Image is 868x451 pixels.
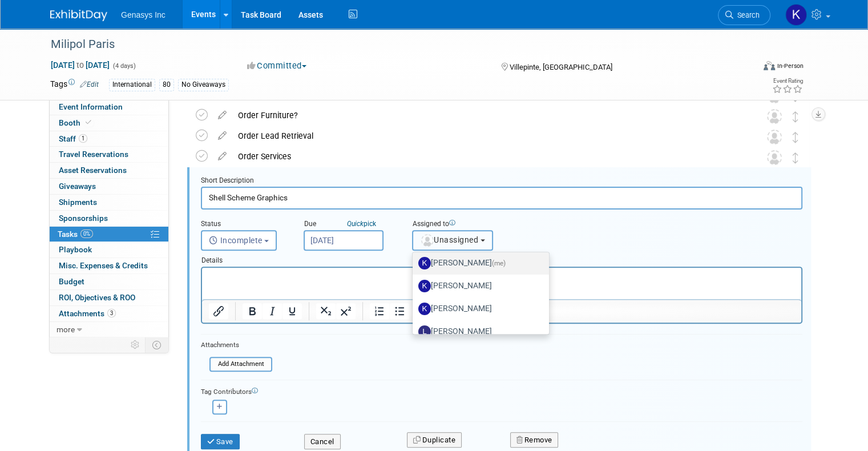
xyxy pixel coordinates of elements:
span: Search [733,11,760,19]
div: Milipol Paris [47,34,740,55]
button: Underline [282,303,302,319]
a: Tasks0% [50,227,168,242]
img: ExhibitDay [50,10,107,21]
button: Bullet list [390,303,409,319]
div: 80 [159,79,174,91]
a: Giveaways [50,179,168,194]
span: Playbook [59,245,92,254]
div: Order Services [232,147,744,166]
td: Tags [50,78,99,91]
img: K.jpg [418,280,431,292]
label: [PERSON_NAME] [418,277,538,295]
a: Asset Reservations [50,163,168,178]
span: Giveaways [59,182,96,191]
button: Bold [243,303,262,319]
span: Misc. Expenses & Credits [59,261,148,270]
span: Shipments [59,198,97,207]
span: (4 days) [112,62,136,70]
div: Due [304,219,395,230]
span: 3 [107,309,116,317]
label: [PERSON_NAME] [418,300,538,318]
div: Tag Contributors [201,385,802,397]
a: edit [212,131,232,141]
button: Save [201,434,240,450]
button: Insert/edit link [209,303,228,319]
img: Unassigned [767,150,782,165]
button: Incomplete [201,230,277,251]
button: Committed [243,60,311,72]
a: Staff1 [50,131,168,147]
a: Travel Reservations [50,147,168,162]
i: Move task [793,152,798,163]
span: Event Information [59,102,123,111]
span: Budget [59,277,84,286]
span: Villepinte, [GEOGRAPHIC_DATA] [510,63,612,71]
span: 0% [80,229,93,238]
div: Short Description [201,176,802,187]
a: Budget [50,274,168,289]
span: Incomplete [209,236,263,245]
button: Subscript [316,303,336,319]
a: Attachments3 [50,306,168,321]
input: Due Date [304,230,383,251]
button: Remove [510,432,559,448]
a: Search [718,5,770,25]
a: Quickpick [345,219,378,228]
button: Cancel [304,434,341,450]
div: Event Format [692,59,804,76]
img: K.jpg [418,303,431,315]
td: Toggle Event Tabs [146,337,169,352]
span: Booth [59,118,94,127]
span: Staff [59,134,87,143]
div: International [109,79,155,91]
span: more [56,325,75,334]
a: Booth [50,115,168,131]
span: Attachments [59,309,116,318]
i: Quick [347,220,364,228]
img: Unassigned [767,130,782,144]
span: Unassigned [420,235,478,244]
input: Name of task or a short description [201,187,802,209]
a: Sponsorships [50,211,168,226]
div: Order Lead Retrieval [232,126,744,146]
a: edit [212,151,232,162]
span: (me) [492,259,506,267]
img: Format-Inperson.png [764,61,775,70]
img: L.jpg [418,325,431,338]
span: Travel Reservations [59,150,128,159]
button: Unassigned [412,230,493,251]
span: to [75,61,86,70]
iframe: Rich Text Area [202,268,801,299]
img: Kate Lawson [785,4,807,26]
img: Unassigned [767,109,782,124]
label: [PERSON_NAME] [418,254,538,272]
span: Genasys Inc [121,10,165,19]
i: Move task [793,111,798,122]
a: Misc. Expenses & Credits [50,258,168,273]
span: Tasks [58,229,93,239]
a: more [50,322,168,337]
a: Shipments [50,195,168,210]
span: Sponsorships [59,214,108,223]
a: edit [212,110,232,120]
button: Numbered list [370,303,389,319]
span: Asset Reservations [59,166,127,175]
img: K.jpg [418,257,431,269]
div: Assigned to [412,219,550,230]
span: ROI, Objectives & ROO [59,293,135,302]
i: Booth reservation complete [86,119,91,126]
button: Italic [263,303,282,319]
div: No Giveaways [178,79,229,91]
a: Edit [80,80,99,88]
i: Move task [793,132,798,143]
div: Status [201,219,286,230]
div: Attachments [201,340,272,350]
div: Event Rating [772,78,803,84]
div: Details [201,251,802,267]
div: In-Person [777,62,804,70]
a: Playbook [50,242,168,257]
button: Superscript [336,303,356,319]
span: 1 [79,134,87,143]
button: Duplicate [407,432,462,448]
